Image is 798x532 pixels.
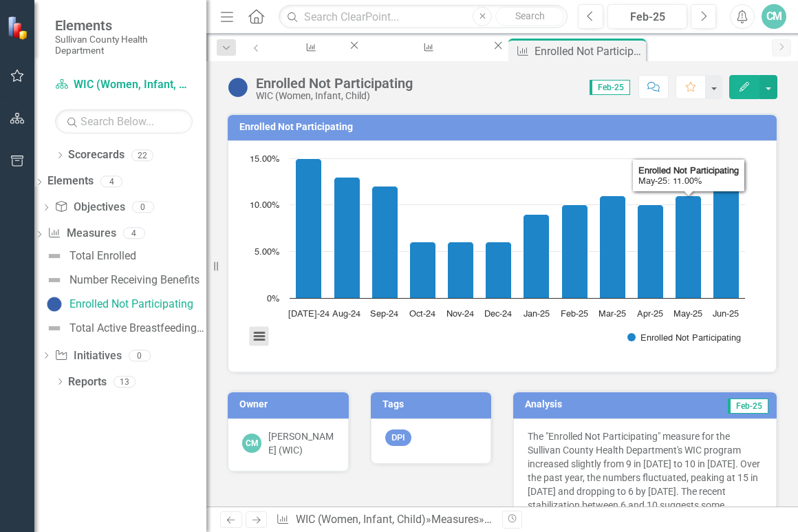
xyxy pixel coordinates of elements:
[69,322,206,334] div: Total Active Breastfeeding Participants
[515,10,545,21] span: Search
[114,376,136,387] div: 13
[638,205,664,299] path: Apr-25, 10. Enrolled Not Participating.
[525,399,640,409] h3: Analysis
[132,202,154,213] div: 0
[242,151,762,358] div: Chart. Highcharts interactive chart.
[242,151,752,358] svg: Interactive chart
[7,15,31,39] img: ClearPoint Strategy
[250,327,269,346] button: View chart menu, Chart
[486,242,512,299] path: Dec-24, 6. Enrolled Not Participating.
[612,9,682,25] div: Feb-25
[68,147,125,163] a: Scorecards
[46,320,63,337] img: Not Defined
[562,205,588,299] path: Feb-25, 10. Enrolled Not Participating.
[239,122,770,132] h3: Enrolled Not Participating
[561,310,588,319] text: Feb-25
[673,310,702,319] text: May-25
[627,332,740,343] button: Show Enrolled Not Participating
[296,159,322,299] path: Jul-24, 15. Enrolled Not Participating.
[255,248,279,257] text: 5.00%
[431,513,479,526] a: Measures
[713,178,740,299] path: Jun-25, 13. Enrolled Not Participating.
[332,310,360,319] text: Aug-24
[713,310,739,319] text: Jun-25
[374,52,479,69] div: Number Receiving Benefits
[361,39,491,56] a: Number Receiving Benefits
[372,187,398,299] path: Sep-24, 12. Enrolled Not Participating.
[598,310,626,319] text: Mar-25
[382,399,485,409] h3: Tags
[123,228,145,240] div: 4
[270,39,347,56] a: Total Enrolled
[495,7,564,26] button: Search
[43,317,206,339] a: Total Active Breastfeeding Participants
[68,374,107,390] a: Reports
[55,77,193,93] a: WIC (Women, Infant, Child)
[267,295,279,304] text: 0%
[131,149,153,161] div: 22
[242,434,261,453] div: CM
[55,34,193,56] small: Sullivan County Health Department
[268,429,334,457] div: [PERSON_NAME] (WIC)
[590,80,630,95] span: Feb-25
[47,226,116,242] a: Measures
[279,5,568,29] input: Search ClearPoint...
[600,196,626,299] path: Mar-25, 11. Enrolled Not Participating.
[129,350,151,361] div: 0
[283,52,335,69] div: Total Enrolled
[676,196,702,299] path: May-25, 11. Enrolled Not Participating.
[43,293,193,315] a: Enrolled Not Participating
[484,310,512,319] text: Dec-24
[54,200,125,215] a: Objectives
[448,242,474,299] path: Nov-24, 6. Enrolled Not Participating.
[446,310,474,319] text: Nov-24
[46,272,63,288] img: Not Defined
[69,298,193,310] div: Enrolled Not Participating
[250,201,279,210] text: 10.00%
[46,248,63,264] img: Not Defined
[762,4,786,29] button: CM
[296,513,426,526] a: WIC (Women, Infant, Child)
[46,296,63,312] img: No Information
[370,310,398,319] text: Sep-24
[276,512,492,528] div: » »
[100,175,122,187] div: 4
[256,91,413,101] div: WIC (Women, Infant, Child)
[54,348,121,364] a: Initiatives
[256,76,413,91] div: Enrolled Not Participating
[47,173,94,189] a: Elements
[524,215,550,299] path: Jan-25, 9. Enrolled Not Participating.
[524,310,550,319] text: Jan-25
[410,242,436,299] path: Oct-24, 6. Enrolled Not Participating.
[69,250,136,262] div: Total Enrolled
[409,310,435,319] text: Oct-24
[288,310,330,319] text: [DATE]-24
[227,76,249,98] img: No Information
[607,4,687,29] button: Feb-25
[728,398,768,414] span: Feb-25
[250,155,279,164] text: 15.00%
[334,178,360,299] path: Aug-24, 13. Enrolled Not Participating.
[637,310,663,319] text: Apr-25
[385,429,411,447] span: DPI
[535,43,643,60] div: Enrolled Not Participating
[55,17,193,34] span: Elements
[43,245,136,267] a: Total Enrolled
[43,269,199,291] a: Number Receiving Benefits
[55,109,193,134] input: Search Below...
[239,399,342,409] h3: Owner
[69,274,199,286] div: Number Receiving Benefits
